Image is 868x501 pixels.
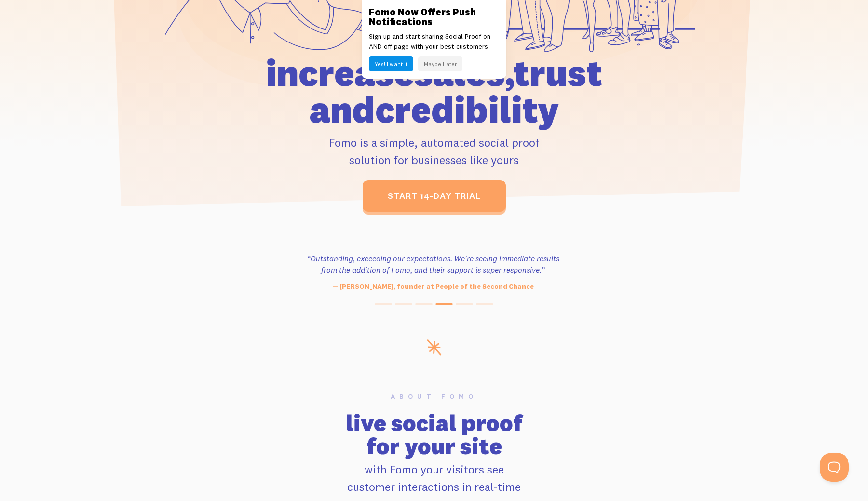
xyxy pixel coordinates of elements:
[131,393,737,400] h6: About Fomo
[211,134,657,168] p: Fomo is a simple, automated social proof solution for businesses like yours
[369,31,499,52] p: Sign up and start sharing Social Proof on AND off page with your best customers
[131,460,737,495] p: with Fomo your visitors see customer interactions in real-time
[369,7,499,27] h3: Fomo Now Offers Push Notifications
[211,55,657,128] h1: increase sales, trust and credibility
[369,56,413,71] button: Yes! I want it
[418,56,462,71] button: Maybe Later
[363,180,506,212] a: start 14-day trial
[301,281,565,292] p: — [PERSON_NAME], founder at People of the Second Chance
[820,453,849,482] iframe: Help Scout Beacon - Open
[131,411,737,458] h2: live social proof for your site
[301,252,565,276] h3: “Outstanding, exceeding our expectations. We're seeing immediate results from the addition of Fom...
